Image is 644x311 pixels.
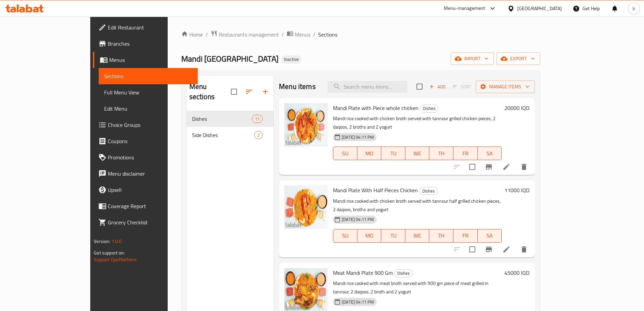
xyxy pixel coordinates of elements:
[476,81,535,93] button: Manage items
[295,30,310,39] span: Menus
[427,82,448,92] span: Add item
[480,231,499,241] span: SA
[451,52,494,65] button: import
[108,202,192,210] span: Coverage Report
[360,231,379,241] span: MO
[405,229,429,243] button: WE
[109,56,192,64] span: Menus
[456,231,475,241] span: FR
[93,19,198,36] a: Edit Restaurant
[281,55,302,64] div: Inactive
[395,269,412,277] span: Dishes
[192,131,254,139] span: Side Dishes
[333,114,501,131] p: Mandi rice cooked with chicken broth served with tannour grilled chicken pieces, 2 daqoos, 2 brot...
[104,88,192,96] span: Full Menu View
[432,231,451,241] span: TH
[429,229,453,243] button: TH
[333,147,357,160] button: SU
[108,40,192,48] span: Branches
[108,121,192,129] span: Choice Groups
[104,105,192,113] span: Edit Menu
[93,117,198,133] a: Choice Groups
[241,84,257,100] span: Sort sections
[252,116,262,122] span: 11
[381,229,405,243] button: TU
[211,30,279,39] a: Restaurants management
[453,229,477,243] button: FR
[279,82,316,92] h2: Menu items
[465,242,479,257] span: Select to update
[339,299,377,305] span: [DATE] 04:11 PM
[112,237,122,246] span: 1.0.0
[481,159,497,175] button: Branch-specific-item
[456,54,488,63] span: import
[93,182,198,198] a: Upsell
[328,81,407,93] input: search
[497,52,540,65] button: export
[254,131,263,139] div: items
[336,231,355,241] span: SU
[333,279,501,296] p: Mandi rice cooked with meat broth served with 900 gm piece of meat grilled in tannour, 2 daqoos, ...
[287,30,310,39] a: Menus
[94,255,137,264] a: Support.OpsPlatform
[333,103,419,113] span: Mandi Plate with Piece whole chicken
[93,36,198,52] a: Branches
[408,149,427,158] span: WE
[420,187,437,195] span: Dishes
[517,5,562,12] div: [GEOGRAPHIC_DATA]
[336,149,355,158] span: SU
[357,147,381,160] button: MO
[360,149,379,158] span: MO
[339,216,377,223] span: [DATE] 04:11 PM
[502,163,510,171] a: Edit menu item
[448,82,476,92] span: Select section first
[313,30,315,39] li: /
[284,103,328,147] img: Mandi Plate with Piece whole chicken
[444,4,485,13] div: Menu-management
[339,134,377,140] span: [DATE] 04:11 PM
[181,51,279,66] span: Mandi [GEOGRAPHIC_DATA]
[412,80,427,94] span: Select section
[187,111,273,127] div: Dishes11
[333,268,393,278] span: Meat Mandi Plate 900 Gm
[394,269,413,277] div: Dishes
[93,149,198,165] a: Promotions
[478,229,502,243] button: SA
[284,185,328,229] img: Mandi Plate With Half Pieces Chicken
[93,214,198,230] a: Grocery Checklist
[93,165,198,182] a: Menu disclaimer
[108,137,192,145] span: Coupons
[282,30,284,39] li: /
[405,147,429,160] button: WE
[93,133,198,149] a: Coupons
[381,147,405,160] button: TU
[478,147,502,160] button: SA
[318,30,337,39] span: Sections
[94,248,125,257] span: Get support on:
[427,82,448,92] button: Add
[206,30,208,39] li: /
[187,127,273,143] div: Side Dishes2
[516,159,532,175] button: delete
[192,115,252,123] div: Dishes
[227,85,241,99] span: Select all sections
[108,153,192,161] span: Promotions
[281,57,302,62] span: Inactive
[502,245,510,253] a: Edit menu item
[99,101,198,117] a: Edit Menu
[189,82,231,102] h2: Menu sections
[633,5,635,12] span: b
[516,241,532,258] button: delete
[419,187,438,195] div: Dishes
[219,30,279,39] span: Restaurants management
[252,115,263,123] div: items
[456,149,475,158] span: FR
[108,23,192,31] span: Edit Restaurant
[420,105,438,113] div: Dishes
[187,108,273,146] nav: Menu sections
[99,68,198,84] a: Sections
[502,54,535,63] span: export
[108,218,192,226] span: Grocery Checklist
[384,231,403,241] span: TU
